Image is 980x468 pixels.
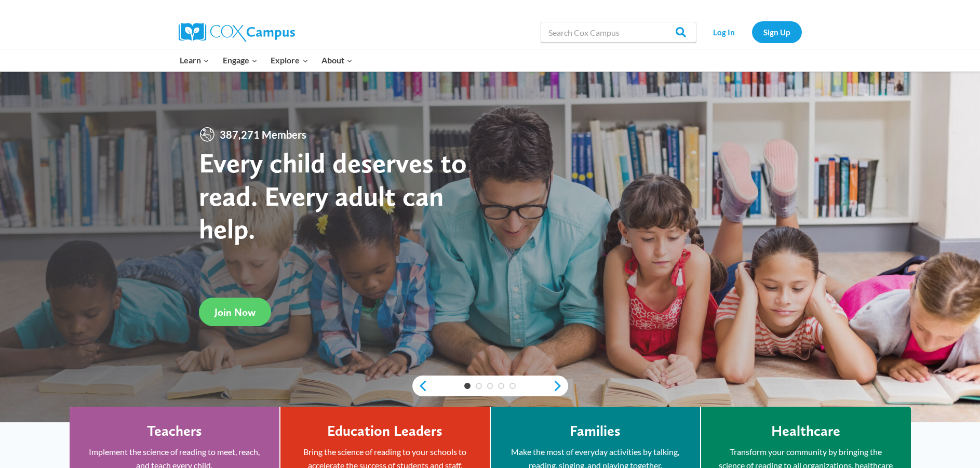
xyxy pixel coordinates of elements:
[412,380,428,392] a: previous
[541,22,696,43] input: Search Cox Campus
[199,298,271,326] a: Join Now
[214,306,256,318] span: Join Now
[223,54,258,67] span: Engage
[464,383,471,389] a: 1
[498,383,504,389] a: 4
[147,422,202,440] h4: Teachers
[702,21,802,43] nav: Secondary Navigation
[321,54,353,67] span: About
[553,380,568,392] a: next
[412,376,568,396] div: content slider buttons
[173,49,359,71] nav: Primary Navigation
[180,54,209,67] span: Learn
[771,422,840,440] h4: Healthcare
[752,21,802,43] a: Sign Up
[216,126,311,143] span: 387,271 Members
[476,383,482,389] a: 2
[509,383,516,389] a: 5
[199,146,467,245] strong: Every child deserves to read. Every adult can help.
[570,422,621,440] h4: Families
[702,21,747,43] a: Log In
[179,23,295,42] img: Cox Campus
[271,54,308,67] span: Explore
[327,422,442,440] h4: Education Leaders
[487,383,493,389] a: 3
